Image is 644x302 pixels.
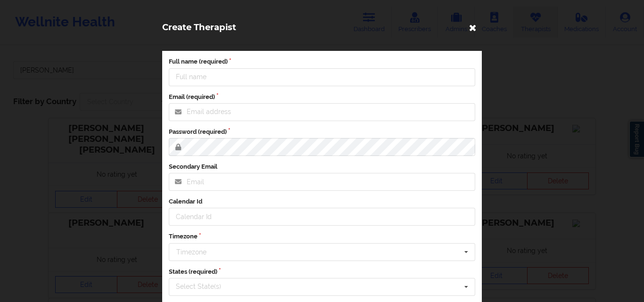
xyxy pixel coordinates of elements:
div: Create Therapist [152,13,492,41]
label: Calendar Id [169,197,475,206]
input: Full name [169,68,475,86]
input: Email address [169,103,475,121]
label: States (required) [169,268,475,276]
input: Email [169,173,475,191]
div: Timezone [176,249,206,255]
div: Select State(s) [173,281,235,292]
label: Full name (required) [169,57,475,66]
label: Email (required) [169,93,475,101]
label: Timezone [169,232,475,241]
input: Calendar Id [169,208,475,226]
label: Password (required) [169,128,475,136]
label: Secondary Email [169,163,475,171]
